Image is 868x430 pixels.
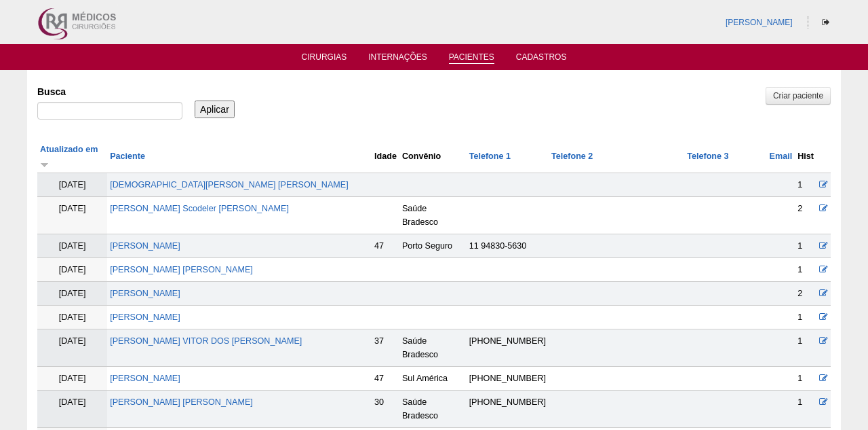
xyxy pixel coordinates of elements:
[40,160,49,168] img: ordem crescente
[40,145,98,168] a: Atualizado em
[368,52,427,66] a: Internações
[467,329,549,367] td: [PHONE_NUMBER]
[37,258,107,282] td: [DATE]
[399,367,467,391] td: Sul América
[449,52,494,64] a: Pacientes
[110,265,253,274] a: [PERSON_NAME] [PERSON_NAME]
[795,329,816,367] td: 1
[467,391,549,428] td: [PHONE_NUMBER]
[822,18,829,26] i: Sair
[467,234,549,258] td: 11 94830-5630
[195,101,235,118] input: Aplicar
[37,85,182,98] label: Busca
[399,197,467,234] td: Saúde Bradesco
[37,282,107,306] td: [DATE]
[687,151,728,161] a: Telefone 3
[399,234,467,258] td: Porto Seguro
[37,367,107,391] td: [DATE]
[110,241,180,251] a: [PERSON_NAME]
[37,306,107,329] td: [DATE]
[110,336,302,346] a: [PERSON_NAME] VITOR DOS [PERSON_NAME]
[110,204,289,213] a: [PERSON_NAME] Scodeler [PERSON_NAME]
[795,306,816,329] td: 1
[399,329,467,367] td: Saúde Bradesco
[795,140,816,173] th: Hist
[37,197,107,234] td: [DATE]
[795,282,816,306] td: 2
[766,87,831,105] a: Criar paciente
[551,151,593,161] a: Telefone 2
[372,234,399,258] td: 47
[372,367,399,391] td: 47
[795,367,816,391] td: 1
[726,18,793,27] a: [PERSON_NAME]
[110,397,253,407] a: [PERSON_NAME] [PERSON_NAME]
[795,173,816,197] td: 1
[399,140,467,173] th: Convênio
[37,234,107,258] td: [DATE]
[399,391,467,428] td: Saúde Bradesco
[795,258,816,282] td: 1
[372,140,399,173] th: Idade
[37,173,107,197] td: [DATE]
[37,391,107,428] td: [DATE]
[110,312,180,322] a: [PERSON_NAME]
[110,374,180,383] a: [PERSON_NAME]
[467,367,549,391] td: [PHONE_NUMBER]
[372,391,399,428] td: 30
[110,180,349,190] a: [DEMOGRAPHIC_DATA][PERSON_NAME] [PERSON_NAME]
[795,391,816,428] td: 1
[795,234,816,258] td: 1
[110,289,180,298] a: [PERSON_NAME]
[37,102,182,120] input: Digite os termos que você deseja procurar.
[795,197,816,234] td: 2
[302,52,347,66] a: Cirurgias
[469,151,511,161] a: Telefone 1
[770,151,793,161] a: Email
[372,329,399,367] td: 37
[516,52,567,66] a: Cadastros
[37,329,107,367] td: [DATE]
[110,151,145,161] a: Paciente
